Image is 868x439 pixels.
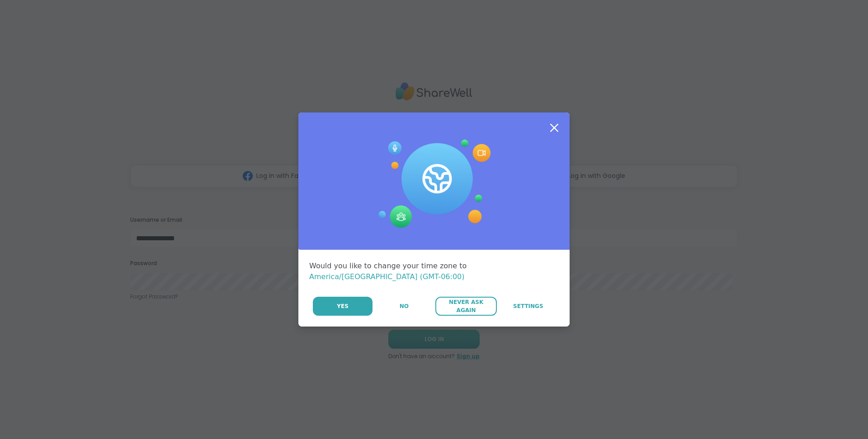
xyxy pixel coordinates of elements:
[435,297,496,316] button: Never Ask Again
[400,302,409,310] span: No
[337,302,349,310] span: Yes
[309,261,559,282] div: Would you like to change your time zone to
[513,302,543,310] span: Settings
[498,297,559,316] a: Settings
[313,297,373,316] button: Yes
[373,297,434,316] button: No
[377,140,491,228] img: Session Experience
[309,272,465,281] span: America/[GEOGRAPHIC_DATA] (GMT-06:00)
[440,298,492,314] span: Never Ask Again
